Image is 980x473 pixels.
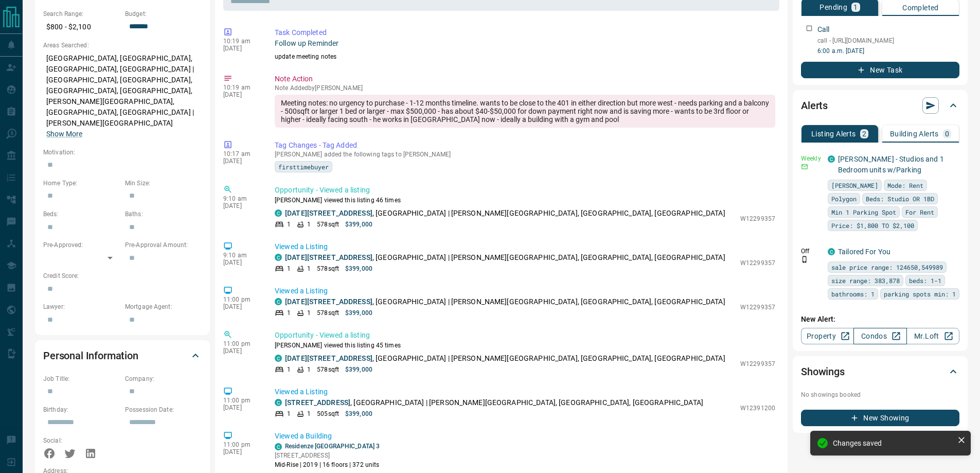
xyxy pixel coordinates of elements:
span: Price: $1,800 TO $2,100 [831,220,914,231]
span: Beds: Studio OR 1BD [866,194,934,204]
p: W12299357 [740,359,775,369]
p: , [GEOGRAPHIC_DATA] | [PERSON_NAME][GEOGRAPHIC_DATA], [GEOGRAPHIC_DATA], [GEOGRAPHIC_DATA] [285,397,703,408]
p: [PERSON_NAME] viewed this listing 45 times [275,341,775,350]
p: Pre-Approval Amount: [125,240,202,250]
p: 1 [307,264,311,273]
p: [STREET_ADDRESS] [275,451,380,460]
a: Property [801,328,854,344]
p: 1 [287,308,291,318]
p: Opportunity - Viewed a listing [275,185,775,196]
h2: Showings [801,363,845,380]
p: New Alert: [801,314,959,325]
p: $399,000 [345,220,372,229]
p: [DATE] [223,202,259,209]
p: Weekly [801,154,822,163]
p: 1 [287,365,291,374]
p: Baths: [125,209,202,219]
p: Birthday: [43,405,120,414]
span: firsttimebuyer [278,162,329,172]
p: Viewed a Listing [275,387,775,397]
h2: Personal Information [43,347,138,364]
div: Showings [801,359,959,384]
p: Follow up Reminder [275,38,775,49]
svg: Push Notification Only [801,256,808,263]
p: Listing Alerts [811,130,856,137]
p: Off [801,247,822,256]
p: Home Type: [43,179,120,188]
p: call - [URL][DOMAIN_NAME] [817,36,959,45]
p: [DATE] [223,259,259,266]
p: Tag Changes - Tag Added [275,140,775,151]
p: Viewed a Building [275,431,775,442]
p: [DATE] [223,404,259,411]
div: condos.ca [275,355,282,362]
a: Mr.Loft [906,328,959,344]
p: Note Added by [PERSON_NAME] [275,84,775,92]
p: Beds: [43,209,120,219]
p: 2 [862,130,866,137]
p: Task Completed [275,27,775,38]
p: 9:10 am [223,195,259,202]
div: condos.ca [275,209,282,217]
span: Mode: Rent [887,180,923,190]
div: condos.ca [275,254,282,261]
p: 1 [287,220,291,229]
p: 1 [307,409,311,418]
p: Mid-Rise | 2019 | 16 floors | 372 units [275,460,380,469]
p: W12299357 [740,303,775,312]
span: Min 1 Parking Spot [831,207,896,217]
p: 1 [853,4,858,11]
p: 578 sqft [317,365,339,374]
p: [DATE] [223,157,259,165]
span: beds: 1-1 [909,275,941,286]
p: update meeting notes [275,52,775,61]
p: $399,000 [345,409,372,418]
p: [DATE] [223,347,259,355]
p: $399,000 [345,365,372,374]
p: Note Action [275,74,775,84]
div: condos.ca [828,155,835,163]
p: Areas Searched: [43,41,202,50]
p: 578 sqft [317,264,339,273]
p: 10:19 am [223,38,259,45]
p: W12299357 [740,214,775,223]
a: [DATE][STREET_ADDRESS] [285,253,372,261]
p: Viewed a Listing [275,241,775,252]
p: 10:19 am [223,84,259,91]
div: condos.ca [828,248,835,255]
div: Changes saved [833,439,953,447]
a: Residenze [GEOGRAPHIC_DATA] 3 [285,443,380,450]
p: 11:00 pm [223,296,259,303]
p: [PERSON_NAME] added the following tags to [PERSON_NAME] [275,151,775,158]
p: 1 [287,264,291,273]
p: , [GEOGRAPHIC_DATA] | [PERSON_NAME][GEOGRAPHIC_DATA], [GEOGRAPHIC_DATA], [GEOGRAPHIC_DATA] [285,252,725,263]
p: [DATE] [223,448,259,456]
p: 1 [307,365,311,374]
p: Call [817,24,830,35]
p: Lawyer: [43,302,120,311]
span: size range: 383,878 [831,275,900,286]
p: Opportunity - Viewed a listing [275,330,775,341]
p: 11:00 pm [223,340,259,347]
a: Tailored For You [838,248,890,256]
p: 11:00 pm [223,397,259,404]
p: 10:17 am [223,150,259,157]
p: , [GEOGRAPHIC_DATA] | [PERSON_NAME][GEOGRAPHIC_DATA], [GEOGRAPHIC_DATA], [GEOGRAPHIC_DATA] [285,208,725,219]
div: condos.ca [275,298,282,305]
p: Building Alerts [890,130,939,137]
p: Pre-Approved: [43,240,120,250]
p: 11:00 pm [223,441,259,448]
p: Min Size: [125,179,202,188]
p: Viewed a Listing [275,286,775,296]
div: Meeting notes: no urgency to purchase - 1-12 months timeline. wants to be close to the 401 in eit... [275,95,775,128]
p: W12391200 [740,404,775,413]
button: New Showing [801,410,959,426]
p: $399,000 [345,264,372,273]
p: , [GEOGRAPHIC_DATA] | [PERSON_NAME][GEOGRAPHIC_DATA], [GEOGRAPHIC_DATA], [GEOGRAPHIC_DATA] [285,296,725,307]
a: [PERSON_NAME] - Studios and 1 Bedroom units w/Parking [838,155,944,174]
p: Pending [819,4,847,11]
p: Company: [125,374,202,383]
p: Completed [902,4,939,11]
p: Budget: [125,9,202,19]
p: 0 [945,130,949,137]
